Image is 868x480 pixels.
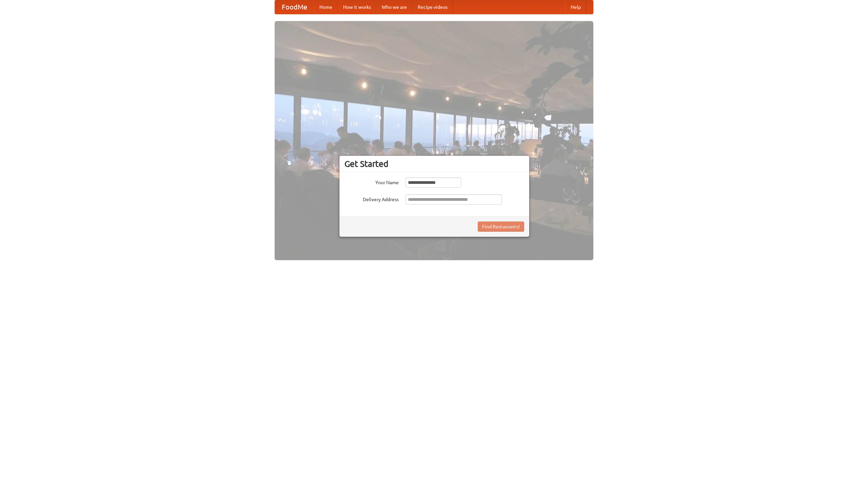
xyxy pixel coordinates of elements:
a: How it works [338,0,376,14]
a: Help [565,0,586,14]
a: FoodMe [275,0,314,14]
a: Home [314,0,338,14]
a: Recipe videos [412,0,453,14]
button: Find Restaurants! [478,222,524,232]
label: Delivery Address [344,194,399,203]
label: Your Name [344,177,399,186]
h3: Get Started [344,159,524,169]
a: Who we are [376,0,412,14]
